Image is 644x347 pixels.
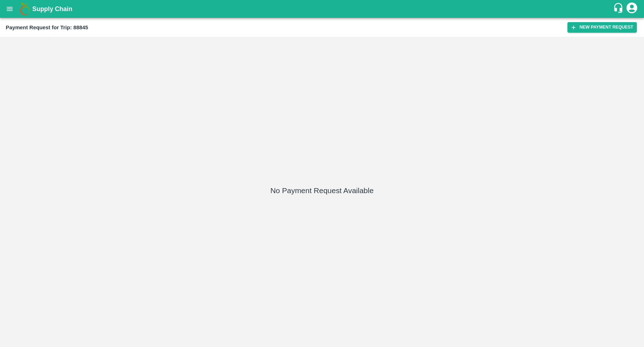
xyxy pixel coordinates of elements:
[270,186,374,196] h5: No Payment Request Available
[18,2,32,16] img: logo
[6,25,88,30] b: Payment Request for Trip: 88845
[32,4,613,14] a: Supply Chain
[567,22,637,32] button: New Payment Request
[613,2,625,15] div: customer-support
[1,1,18,17] button: open drawer
[625,1,638,16] div: account of current user
[32,5,72,12] b: Supply Chain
